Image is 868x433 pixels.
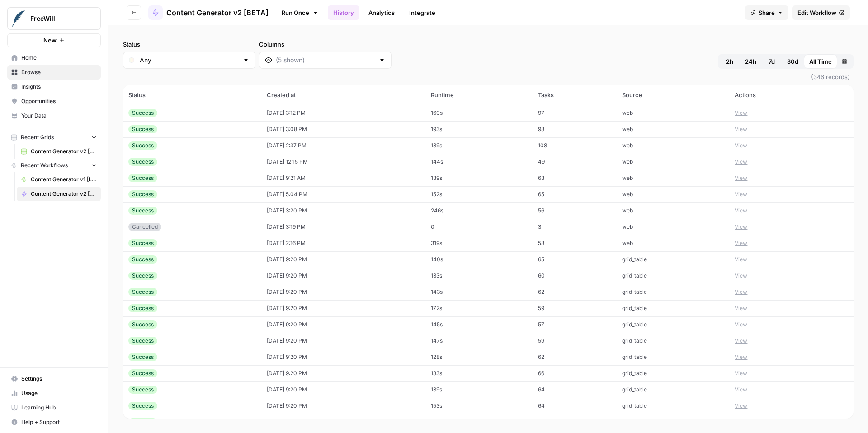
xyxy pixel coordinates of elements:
td: 153s [425,398,533,414]
td: [DATE] 2:16 PM [261,235,425,251]
td: 140s [425,251,533,268]
a: Integrate [404,5,441,20]
td: grid_table [617,268,729,284]
td: web [617,202,729,219]
td: 144s [425,154,533,170]
td: 108 [533,137,617,154]
td: 60 [533,268,617,284]
td: 65 [533,186,617,202]
button: View [735,223,747,231]
div: Success [128,207,157,215]
span: Share [759,8,775,17]
button: View [735,369,747,377]
button: 7d [762,54,782,69]
td: 159s [425,414,533,430]
td: grid_table [617,414,729,430]
span: Learning Hub [21,404,97,412]
td: [DATE] 3:12 PM [261,105,425,121]
td: 97 [533,105,617,121]
button: View [735,353,747,361]
td: 66 [533,365,617,381]
button: 24h [740,54,762,69]
div: Success [128,141,157,150]
td: [DATE] 9:20 PM [261,349,425,365]
td: 189s [425,137,533,154]
button: View [735,255,747,264]
button: View [735,337,747,345]
td: grid_table [617,398,729,414]
th: Source [617,85,729,105]
td: [DATE] 9:20 PM [261,284,425,300]
span: Content Generator v2 [DRAFT] Test [31,147,97,155]
a: Your Data [7,108,101,123]
button: Recent Workflows [7,159,101,172]
button: View [735,304,747,312]
div: Success [128,320,157,329]
div: Success [128,337,157,345]
span: Content Generator v2 [BETA] [166,7,269,18]
span: Content Generator v1 [LIVE] [31,175,97,184]
td: grid_table [617,349,729,365]
div: Success [128,304,157,312]
a: Opportunities [7,94,101,108]
span: Help + Support [21,418,97,426]
a: Settings [7,372,101,386]
td: 59 [533,333,617,349]
a: Usage [7,386,101,400]
td: grid_table [617,316,729,333]
button: View [735,141,747,150]
td: [DATE] 3:20 PM [261,202,425,219]
th: Status [123,85,261,105]
a: Content Generator v2 [DRAFT] Test [17,144,101,159]
button: Help + Support [7,415,101,429]
td: 49 [533,154,617,170]
span: Settings [21,375,97,383]
label: Status [123,40,255,49]
button: View [735,125,747,133]
td: grid_table [617,300,729,316]
td: 62 [533,349,617,365]
td: [DATE] 5:04 PM [261,186,425,202]
td: [DATE] 9:20 PM [261,251,425,268]
td: grid_table [617,381,729,398]
label: Columns [259,40,392,49]
span: 24h [745,57,756,66]
button: Share [745,5,788,20]
a: Content Generator v2 [BETA] [17,187,101,201]
button: View [735,158,747,166]
td: 160s [425,105,533,121]
div: Success [128,174,157,182]
td: 59 [533,414,617,430]
button: View [735,109,747,117]
td: 193s [425,121,533,137]
button: View [735,174,747,182]
td: [DATE] 9:20 PM [261,333,425,349]
td: grid_table [617,251,729,268]
td: [DATE] 9:20 PM [261,365,425,381]
td: 58 [533,235,617,251]
td: web [617,105,729,121]
td: web [617,121,729,137]
td: 246s [425,202,533,219]
a: Learning Hub [7,400,101,415]
button: View [735,386,747,394]
td: 98 [533,121,617,137]
input: Any [140,56,239,65]
span: (346 records) [123,69,854,85]
div: Success [128,386,157,394]
span: Usage [21,389,97,397]
a: Home [7,51,101,65]
input: (5 shown) [276,56,375,65]
td: 56 [533,202,617,219]
a: Edit Workflow [792,5,850,20]
span: Content Generator v2 [BETA] [31,190,97,198]
td: 143s [425,284,533,300]
td: [DATE] 9:20 PM [261,398,425,414]
span: Recent Workflows [21,161,68,169]
td: [DATE] 9:20 PM [261,300,425,316]
a: Content Generator v1 [LIVE] [17,172,101,187]
td: [DATE] 9:20 PM [261,316,425,333]
div: Success [128,369,157,377]
td: [DATE] 9:20 PM [261,268,425,284]
span: Recent Grids [21,133,54,141]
